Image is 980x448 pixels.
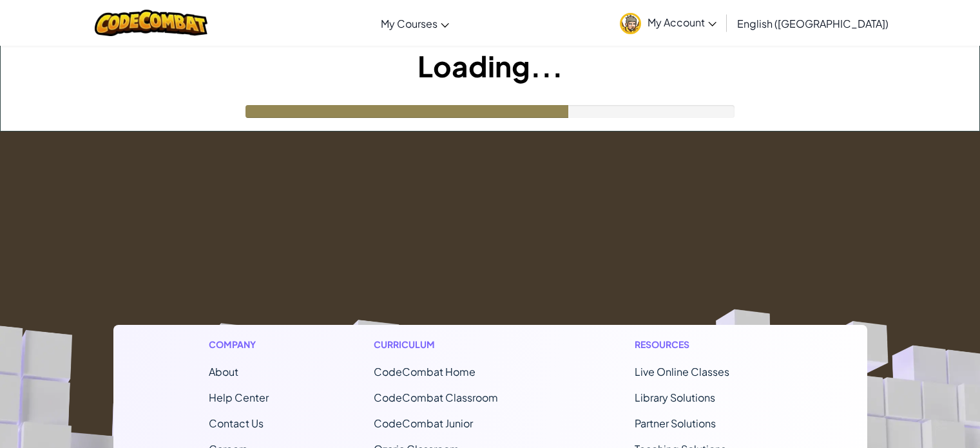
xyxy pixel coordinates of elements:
span: Contact Us [209,416,264,430]
img: avatar [620,13,641,34]
a: Library Solutions [635,391,715,404]
a: My Account [613,3,723,43]
h1: Loading... [1,46,979,86]
a: Live Online Classes [635,365,729,378]
a: Help Center [209,391,269,404]
a: My Courses [374,6,456,41]
span: My Account [648,15,716,29]
a: English ([GEOGRAPHIC_DATA]) [731,6,895,41]
img: CodeCombat logo [95,10,207,36]
a: CodeCombat Classroom [374,391,498,404]
a: CodeCombat Junior [374,416,473,430]
h1: Company [209,338,269,351]
h1: Curriculum [374,338,530,351]
span: English ([GEOGRAPHIC_DATA]) [737,17,889,30]
span: My Courses [381,17,437,30]
a: About [209,365,238,378]
a: Partner Solutions [635,416,716,430]
h1: Resources [635,338,772,351]
span: CodeCombat Home [374,365,476,378]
